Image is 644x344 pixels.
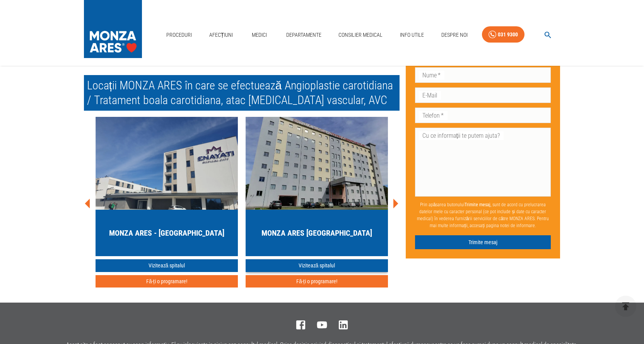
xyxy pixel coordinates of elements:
a: Info Utile [397,27,427,43]
h5: MONZA ARES - [GEOGRAPHIC_DATA] [109,228,224,238]
a: Proceduri [163,27,195,43]
button: Trimite mesaj [415,235,551,250]
a: MONZA ARES - [GEOGRAPHIC_DATA] [96,117,238,256]
a: Despre Noi [438,27,471,43]
a: Departamente [283,27,325,43]
h2: Locații MONZA ARES în care se efectuează Angioplastie carotidiana / Tratament boala carotidiana, ... [84,75,400,111]
h5: MONZA ARES [GEOGRAPHIC_DATA] [261,228,372,238]
a: Medici [247,27,272,43]
img: MONZA ARES Bucuresti [96,117,238,210]
img: MONZA ARES Bucuresti [246,117,388,210]
button: delete [615,296,636,317]
p: Prin apăsarea butonului , sunt de acord cu prelucrarea datelor mele cu caracter personal (ce pot ... [415,198,551,232]
a: Afecțiuni [206,27,236,43]
button: Fă-ți o programare! [96,275,238,288]
button: Fă-ți o programare! [246,275,388,288]
b: Trimite mesaj [465,202,490,207]
a: Consilier Medical [335,27,386,43]
a: Vizitează spitalul [246,259,388,272]
a: Vizitează spitalul [96,259,238,272]
a: 031 9300 [482,26,524,43]
a: MONZA ARES [GEOGRAPHIC_DATA] [246,117,388,256]
div: 031 9300 [498,30,518,39]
